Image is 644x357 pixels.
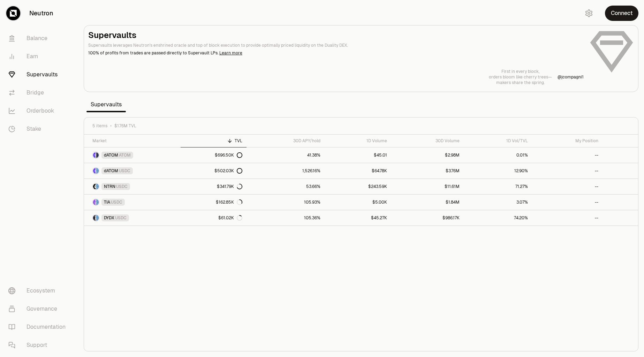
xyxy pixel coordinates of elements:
a: DYDX LogoUSDC LogoDYDXUSDC [84,210,181,226]
div: Market [92,138,176,144]
span: dATOM [104,152,118,158]
a: $1.84M [391,195,464,210]
a: -- [532,210,603,226]
a: $502.03K [181,163,246,178]
div: $162.85K [216,199,242,205]
a: $341.79K [181,179,246,194]
a: 71.27% [464,179,532,194]
a: TIA LogoUSDC LogoTIAUSDC [84,195,181,210]
a: Stake [3,120,75,138]
p: First in every block, [489,69,552,74]
a: 3.07% [464,195,532,210]
div: 30D APY/hold [251,138,321,144]
p: @ jcompagni1 [558,74,584,80]
a: Governance [3,300,75,318]
a: $3.76M [391,163,464,178]
div: My Position [536,138,599,144]
img: TIA Logo [93,199,96,205]
a: Support [3,336,75,354]
span: USDC [115,215,127,221]
img: NTRN Logo [93,184,96,189]
button: Connect [605,6,638,21]
a: Documentation [3,318,75,336]
span: $1.76M TVL [114,123,136,129]
a: 105.93% [247,195,325,210]
a: $696.50K [181,147,246,163]
a: dATOM LogoUSDC LogodATOMUSDC [84,163,181,178]
a: -- [532,179,603,194]
a: 41.38% [247,147,325,163]
a: $64.78K [325,163,391,178]
img: ATOM Logo [96,152,99,158]
a: $45.01 [325,147,391,163]
span: NTRN [104,184,115,189]
a: $11.61M [391,179,464,194]
a: $45.27K [325,210,391,226]
a: @jcompagni1 [558,74,584,80]
a: $61.02K [181,210,246,226]
a: Learn more [219,50,242,56]
div: 30D Volume [395,138,460,144]
span: USDC [119,168,130,174]
a: -- [532,195,603,210]
img: USDC Logo [96,199,99,205]
span: USDC [111,199,122,205]
div: 1D Volume [329,138,387,144]
div: TVL [185,138,242,144]
h2: Supervaults [88,30,584,41]
a: NTRN LogoUSDC LogoNTRNUSDC [84,179,181,194]
a: -- [532,163,603,178]
a: $986.17K [391,210,464,226]
p: 100% of profits from trades are passed directly to Supervault LPs. [88,50,584,56]
p: orders bloom like cherry trees— [489,74,552,80]
img: USDC Logo [96,184,99,189]
a: $2.98M [391,147,464,163]
a: 105.36% [247,210,325,226]
a: 12.90% [464,163,532,178]
a: dATOM LogoATOM LogodATOMATOM [84,147,181,163]
a: -- [532,147,603,163]
span: dATOM [104,168,118,174]
a: Orderbook [3,102,75,120]
a: 74.20% [464,210,532,226]
img: USDC Logo [96,168,99,174]
div: $502.03K [214,168,242,174]
div: $696.50K [215,152,242,158]
a: Ecosystem [3,282,75,300]
div: $341.79K [217,184,242,189]
a: 0.01% [464,147,532,163]
span: DYDX [104,215,114,221]
span: USDC [116,184,128,189]
a: $162.85K [181,195,246,210]
img: DYDX Logo [93,215,96,221]
a: 1,526.16% [247,163,325,178]
a: Bridge [3,84,75,102]
span: TIA [104,199,110,205]
div: $61.02K [218,215,242,221]
span: ATOM [119,152,131,158]
a: $243.59K [325,179,391,194]
span: Supervaults [86,98,126,112]
a: First in every block,orders bloom like cherry trees—makers share the spring. [489,69,552,85]
img: dATOM Logo [93,152,96,158]
p: makers share the spring. [489,80,552,85]
span: 5 items [92,123,107,129]
a: Earn [3,47,75,66]
a: Balance [3,29,75,47]
p: Supervaults leverages Neutron's enshrined oracle and top of block execution to provide optimally ... [88,42,584,48]
img: dATOM Logo [93,168,96,174]
img: USDC Logo [96,215,99,221]
a: Supervaults [3,66,75,84]
div: 1D Vol/TVL [468,138,528,144]
a: $5.00K [325,195,391,210]
a: 53.66% [247,179,325,194]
